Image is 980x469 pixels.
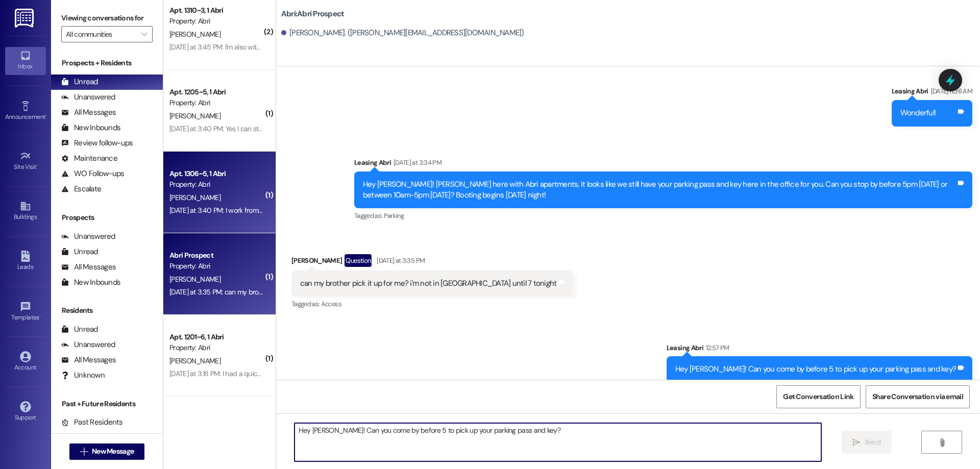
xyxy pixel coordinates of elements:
[39,312,41,319] span: •
[61,231,115,242] div: Unanswered
[776,385,860,408] button: Get Conversation Link
[291,254,573,270] div: [PERSON_NAME]
[391,157,442,168] div: [DATE] at 3:34 PM
[61,107,116,118] div: All Messages
[169,250,264,261] div: Abri Prospect
[61,324,98,335] div: Unread
[61,417,123,428] div: Past Residents
[61,168,124,179] div: WO Follow-ups
[667,342,972,357] div: Leasing Abri
[5,47,46,75] a: Inbox
[865,437,880,448] span: Send
[61,138,133,149] div: Review follow-ups
[281,9,345,19] b: Abri: Abri Prospect
[61,122,120,133] div: New Inbounds
[384,211,404,220] span: Parking
[66,26,136,42] input: All communities
[169,206,305,215] div: [DATE] at 3:40 PM: I work from 10-6pm [DATE]
[45,112,47,119] span: •
[281,28,524,38] div: [PERSON_NAME]. ([PERSON_NAME][EMAIL_ADDRESS][DOMAIN_NAME])
[169,179,264,190] div: Property: Abri
[169,332,264,342] div: Apt. 1201~6, 1 Abri
[169,5,264,16] div: Apt. 1310~3, 1 Abri
[374,255,425,266] div: [DATE] at 3:35 PM
[61,184,101,194] div: Escalate
[892,86,972,100] div: Leasing Abri
[5,398,46,426] a: Support
[842,431,891,454] button: Send
[61,153,117,164] div: Maintenance
[703,342,729,353] div: 12:57 PM
[61,262,116,273] div: All Messages
[169,369,792,378] div: [DATE] at 3:18 PM: I had a quick question about parking. My parking sticker says spot 8 on it, bu...
[51,212,163,223] div: Prospects
[300,278,557,289] div: can my brother pick it up for me? i'm not in [GEOGRAPHIC_DATA] until 7 tonight
[852,438,860,447] i: 
[169,193,220,202] span: [PERSON_NAME]
[169,275,220,284] span: [PERSON_NAME]
[321,300,341,308] span: Access
[5,348,46,376] a: Account
[675,364,956,375] div: Hey [PERSON_NAME]! Can you come by before 5 to pick up your parking pass and key?
[37,162,38,169] span: •
[5,198,46,225] a: Buildings
[900,108,936,118] div: Wonderful!
[61,10,153,26] label: Viewing conversations for
[169,168,264,179] div: Apt. 1306~5, 1 Abri
[51,305,163,316] div: Residents
[363,179,956,201] div: Hey [PERSON_NAME]! [PERSON_NAME] here with Abri apartments. It looks like we still have your park...
[872,391,963,402] span: Share Conversation via email
[61,339,115,350] div: Unanswered
[169,87,264,97] div: Apt. 1205~5, 1 Abri
[69,443,145,460] button: New Message
[61,370,105,381] div: Unknown
[61,277,120,288] div: New Inbounds
[61,355,116,365] div: All Messages
[5,298,46,326] a: Templates •
[783,391,853,402] span: Get Conversation Link
[92,446,134,457] span: New Message
[169,342,264,353] div: Property: Abri
[15,9,36,28] img: ResiDesk Logo
[354,157,972,171] div: Leasing Abri
[51,399,163,409] div: Past + Future Residents
[291,297,573,311] div: Tagged as:
[80,448,88,456] i: 
[51,58,163,68] div: Prospects + Residents
[169,356,220,365] span: [PERSON_NAME]
[354,208,972,223] div: Tagged as:
[5,248,46,275] a: Leads
[61,246,98,257] div: Unread
[61,77,98,87] div: Unread
[928,86,972,96] div: [DATE] 11:36 AM
[169,261,264,271] div: Property: Abri
[141,30,147,38] i: 
[169,30,220,39] span: [PERSON_NAME]
[345,254,372,267] div: Question
[169,97,264,108] div: Property: Abri
[61,92,115,103] div: Unanswered
[5,147,46,175] a: Site Visit •
[169,111,220,120] span: [PERSON_NAME]
[169,16,264,27] div: Property: Abri
[866,385,970,408] button: Share Conversation via email
[169,124,296,133] div: [DATE] at 3:40 PM: Yes I can stop by [DATE]
[169,42,493,52] div: [DATE] at 3:45 PM: I'm also with my roommate, I was wondering if nobody had taken any of the empt...
[169,287,458,297] div: [DATE] at 3:35 PM: can my brother pick it up for me? i'm not in [GEOGRAPHIC_DATA] until 7 tonight
[938,438,946,447] i: 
